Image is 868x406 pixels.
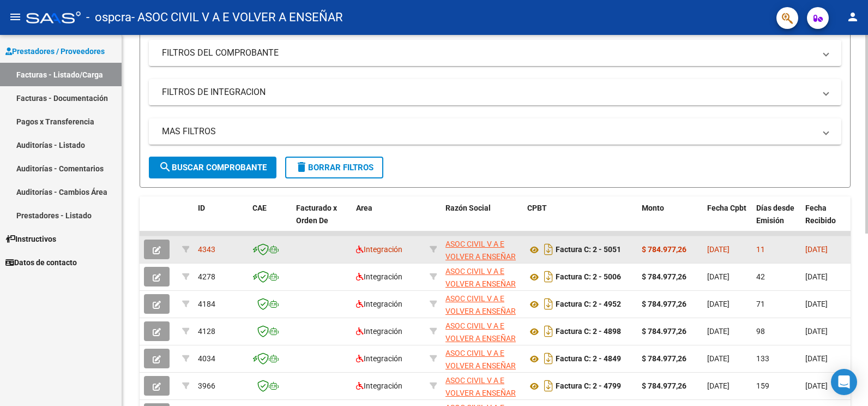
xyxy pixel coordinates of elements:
i: Descargar documento [541,377,556,395]
mat-icon: person [846,10,859,23]
span: Facturado x Orden De [296,204,337,225]
mat-expansion-panel-header: MAS FILTROS [149,118,841,145]
mat-expansion-panel-header: FILTROS DE INTEGRACION [149,79,841,105]
span: Monto [642,204,664,212]
span: ASOC CIVIL V A E VOLVER A ENSEÑAR [445,240,516,261]
i: Descargar documento [541,241,556,258]
span: Integración [356,300,402,308]
span: [DATE] [805,327,828,336]
span: Días desde Emisión [756,204,794,225]
span: 4184 [198,300,215,308]
strong: Factura C: 2 - 5051 [556,246,621,254]
datatable-header-cell: Monto [637,196,703,244]
div: 30707303073 [445,238,519,261]
span: ASOC CIVIL V A E VOLVER A ENSEÑAR [445,321,516,343]
span: CAE [252,204,267,212]
datatable-header-cell: CPBT [523,196,637,244]
span: 42 [756,272,765,281]
span: [DATE] [805,245,828,254]
span: 4278 [198,272,215,281]
span: Integración [356,272,402,281]
span: [DATE] [707,381,730,390]
button: Borrar Filtros [285,157,383,178]
datatable-header-cell: CAE [248,196,292,244]
mat-panel-title: FILTROS DEL COMPROBANTE [162,47,815,59]
i: Descargar documento [541,268,556,285]
span: 11 [756,245,765,254]
div: 30707303073 [445,347,519,370]
span: ASOC CIVIL V A E VOLVER A ENSEÑAR [445,294,516,315]
strong: Factura C: 2 - 4952 [556,300,621,309]
strong: $ 784.977,26 [642,381,686,390]
span: [DATE] [805,381,828,390]
span: [DATE] [707,272,730,281]
span: Prestadores / Proveedores [5,45,105,57]
span: [DATE] [707,327,730,336]
span: [DATE] [805,354,828,363]
span: 159 [756,381,769,390]
span: Borrar Filtros [295,163,373,172]
strong: Factura C: 2 - 4849 [556,355,621,363]
strong: Factura C: 2 - 5006 [556,273,621,282]
div: Open Intercom Messenger [831,369,857,395]
div: 30707303073 [445,265,519,288]
span: ASOC CIVIL V A E VOLVER A ENSEÑAR [445,267,516,288]
mat-icon: menu [9,10,22,23]
datatable-header-cell: Fecha Cpbt [703,196,752,244]
datatable-header-cell: Razón Social [441,196,523,244]
span: Razón Social [445,204,491,212]
span: 4343 [198,245,215,254]
div: 30707303073 [445,374,519,397]
div: 30707303073 [445,320,519,343]
mat-panel-title: MAS FILTROS [162,126,815,138]
span: CPBT [527,204,547,212]
strong: $ 784.977,26 [642,300,686,308]
button: Buscar Comprobante [149,157,276,178]
strong: $ 784.977,26 [642,327,686,336]
mat-panel-title: FILTROS DE INTEGRACION [162,86,815,98]
strong: $ 784.977,26 [642,272,686,281]
span: 3966 [198,381,215,390]
span: [DATE] [707,245,730,254]
mat-icon: delete [295,160,308,174]
datatable-header-cell: ID [194,196,248,244]
span: Integración [356,381,402,390]
span: [DATE] [707,300,730,308]
span: [DATE] [805,300,828,308]
span: [DATE] [805,272,828,281]
span: 133 [756,354,769,363]
mat-icon: search [159,160,172,174]
span: 71 [756,300,765,308]
span: 98 [756,327,765,336]
span: ID [198,204,205,212]
i: Descargar documento [541,295,556,313]
span: Integración [356,245,402,254]
div: 30707303073 [445,292,519,315]
strong: Factura C: 2 - 4799 [556,382,621,391]
span: Fecha Cpbt [707,204,746,212]
span: Fecha Recibido [805,204,836,225]
span: Area [356,204,372,212]
span: 4128 [198,327,215,336]
span: Datos de contacto [5,256,77,268]
strong: $ 784.977,26 [642,354,686,363]
datatable-header-cell: Días desde Emisión [752,196,801,244]
strong: Factura C: 2 - 4898 [556,327,621,336]
span: - ASOC CIVIL V A E VOLVER A ENSEÑAR [131,5,343,29]
datatable-header-cell: Fecha Recibido [801,196,850,244]
i: Descargar documento [541,350,556,367]
span: [DATE] [707,354,730,363]
span: Integración [356,327,402,336]
span: ASOC CIVIL V A E VOLVER A ENSEÑAR [445,376,516,397]
datatable-header-cell: Facturado x Orden De [292,196,352,244]
span: 4034 [198,354,215,363]
span: Instructivos [5,233,56,245]
span: ASOC CIVIL V A E VOLVER A ENSEÑAR [445,349,516,370]
i: Descargar documento [541,323,556,340]
span: Buscar Comprobante [159,163,267,172]
mat-expansion-panel-header: FILTROS DEL COMPROBANTE [149,40,841,66]
span: Integración [356,354,402,363]
datatable-header-cell: Area [352,196,425,244]
span: - ospcra [86,5,131,29]
strong: $ 784.977,26 [642,245,686,254]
